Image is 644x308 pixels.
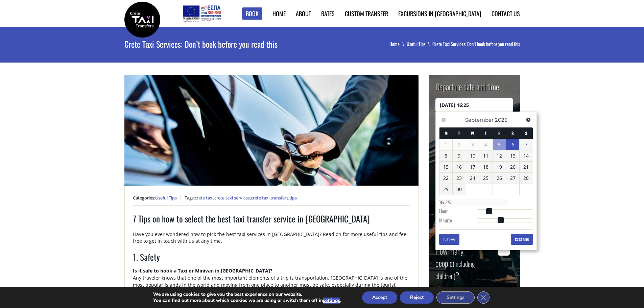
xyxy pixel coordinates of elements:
a: Custom Transfer [345,9,388,18]
span: Wednesday [471,130,474,137]
a: 8 [439,150,453,161]
span: Monday [445,130,448,137]
img: e-bannersEUERDF180X90.jpg [182,3,222,24]
a: 22 [439,173,453,184]
small: (including children) [435,259,475,281]
label: How many people ? [435,245,494,281]
a: Crete Taxi Transfers | The best taxi services in Crete | Crete Taxi Transfers [124,15,160,22]
span: 3 [466,139,479,150]
li: Crete Taxi Services: Don’t book before you read this [432,41,520,47]
p: Any traveler knows that one of the most important elements of a trip is transportation. [GEOGRAPH... [133,267,410,301]
span: Thursday [485,130,487,137]
strong: Is it safe to book a Taxi or Minivan in [GEOGRAPHIC_DATA]? [133,267,272,274]
dt: Hour [439,208,477,216]
a: Rates [321,9,335,18]
a: Home [272,9,286,18]
img: Crete Taxi Transfers | The best taxi services in Crete | Crete Taxi Transfers [124,2,160,38]
button: Now [439,234,459,245]
a: 28 [520,173,533,184]
a: Excursions in [GEOGRAPHIC_DATA] [398,9,481,18]
span: September [465,117,494,123]
div: Have you ever wondered how to pick the best taxi services in [GEOGRAPHIC_DATA]? Read on for more ... [133,231,410,244]
span: 7 Tips on how to select the best taxi transfer service in [GEOGRAPHIC_DATA] [133,212,370,225]
a: 23 [453,173,466,184]
a: Contact us [492,9,520,18]
button: Reject [400,291,434,304]
a: Useful Tips [407,40,432,47]
a: 13 [506,150,519,161]
a: Useful Tips [155,195,177,201]
span: Friday [498,130,500,137]
a: 17 [466,162,479,172]
a: 14 [520,150,533,161]
a: 16 [453,162,466,172]
img: Crete Taxi Services: Don’t book before you read this [124,75,419,186]
span: Sunday [525,130,527,137]
a: 29 [439,184,453,195]
a: 10 [466,150,479,161]
span: 4 [479,139,493,150]
a: About [296,9,311,18]
h2: 1. Safety [133,251,410,267]
a: 25 [479,173,493,184]
a: 15 [439,162,453,172]
span: 2025 [495,117,507,123]
a: tips [289,195,297,201]
a: 26 [493,173,506,184]
span: Tags: , , , [185,195,297,201]
a: 5 [493,139,506,150]
a: 9 [453,150,466,161]
span: 2 [453,139,466,150]
a: 7 [520,139,533,150]
button: Accept [362,291,397,304]
a: 24 [466,173,479,184]
span: Previous [441,117,446,122]
span: Saturday [511,130,514,137]
p: We are using cookies to give you the best experience on our website. [153,291,341,298]
a: crete taxi services [214,195,250,201]
a: Book [242,7,262,20]
a: 21 [520,162,533,172]
button: settings [323,298,340,304]
a: Previous [439,115,448,124]
a: Next [524,115,533,124]
a: 11 [479,150,493,161]
dt: Minute [439,217,477,226]
p: You can find out more about which cookies we are using or switch them off in . [153,298,341,304]
a: 6 [506,139,519,150]
button: Done [511,234,533,245]
a: 27 [506,173,519,184]
a: 12 [493,150,506,161]
a: 18 [479,162,493,172]
span: Next [526,117,531,122]
button: Settings [436,291,475,304]
a: Home [389,40,407,47]
label: Departure date and time [435,81,499,98]
a: 19 [493,162,506,172]
span: Tuesday [458,130,460,137]
a: crete taxi [195,195,213,201]
h1: Crete Taxi Services: Don’t book before you read this [124,27,338,61]
button: Close GDPR Cookie Banner [477,291,490,304]
span: Categories: [133,195,181,201]
a: 20 [506,162,519,172]
span: 1 [439,139,453,150]
a: 30 [453,184,466,195]
a: crete taxi transfers [251,195,288,201]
